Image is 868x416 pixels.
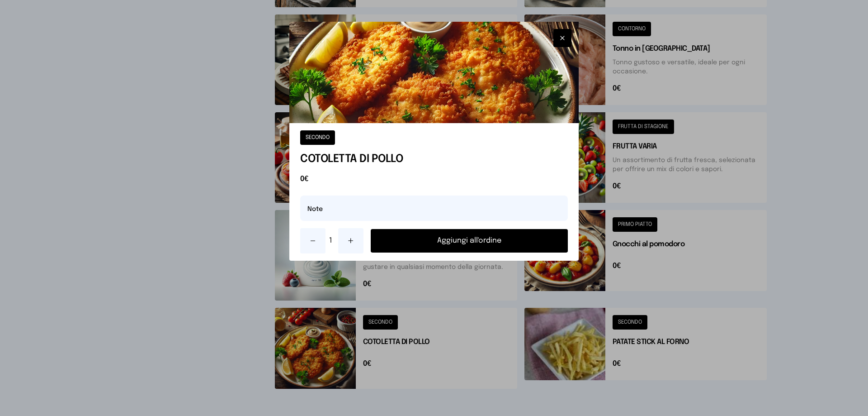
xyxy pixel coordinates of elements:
[300,174,568,185] span: 0€
[289,22,579,123] img: COTOLETTA DI POLLO
[329,235,335,246] span: 1
[371,229,568,253] button: Aggiungi all'ordine
[300,130,335,145] button: SECONDO
[300,152,568,167] h1: COTOLETTA DI POLLO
